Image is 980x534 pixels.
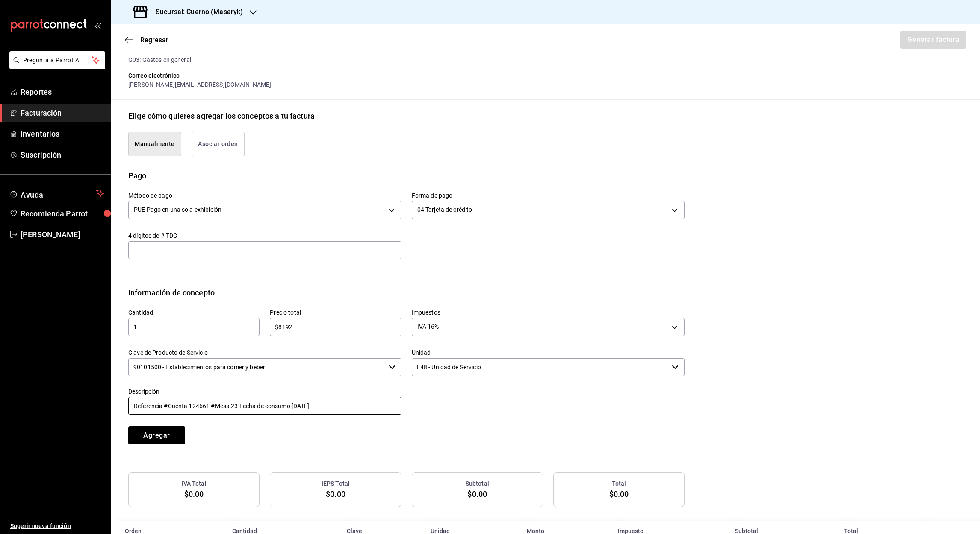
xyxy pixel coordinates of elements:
[128,397,401,415] input: 250 caracteres
[128,110,315,122] div: Elige cómo quieres agregar los conceptos a tu factura
[21,188,93,198] span: Ayuda
[21,230,80,239] font: [PERSON_NAME]
[128,132,181,156] button: Manualmente
[182,479,207,488] h3: IVA Total
[609,490,629,499] span: $0.00
[21,129,59,138] font: Inventarios
[128,232,401,238] label: 4 dígitos de # TDC
[417,205,472,214] span: 04 Tarjeta de crédito
[128,358,385,376] input: Elige una opción
[128,388,401,394] label: Descripción
[21,150,61,159] font: Suscripción
[9,51,105,69] button: Pregunta a Parrot AI
[192,132,245,156] button: Asociar orden
[128,349,401,355] label: Clave de Producto de Servicio
[94,22,101,29] button: open_drawer_menu
[326,490,345,499] span: $0.00
[412,349,685,355] label: Unidad
[6,62,105,71] a: Pregunta a Parrot AI
[149,7,243,17] h3: Sucursal: Cuerno (Masaryk)
[21,209,88,218] font: Recomienda Parrot
[128,71,685,80] div: Correo electrónico
[128,55,685,64] div: G03: Gastos en general
[270,309,401,315] label: Precio total
[134,205,221,214] span: PUE Pago en una sola exhibición
[125,36,168,44] button: Regresar
[184,490,204,499] span: $0.00
[467,490,487,499] span: $0.00
[612,479,626,488] h3: Total
[10,522,71,529] font: Sugerir nueva función
[322,479,350,488] h3: IEPS Total
[21,88,52,96] font: Reportes
[128,426,185,444] button: Agregar
[417,322,439,331] span: IVA 16%
[128,192,401,198] label: Método de pago
[412,358,669,376] input: Elige una opción
[128,287,215,298] div: Información de concepto
[128,309,260,315] label: Cantidad
[270,322,401,332] input: $0.00
[23,56,92,65] span: Pregunta a Parrot AI
[412,309,685,315] label: Impuestos
[21,108,62,117] font: Facturación
[466,479,489,488] h3: Subtotal
[140,36,168,44] span: Regresar
[128,80,685,89] div: [PERSON_NAME][EMAIL_ADDRESS][DOMAIN_NAME]
[412,192,685,198] label: Forma de pago
[128,170,147,181] div: Pago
